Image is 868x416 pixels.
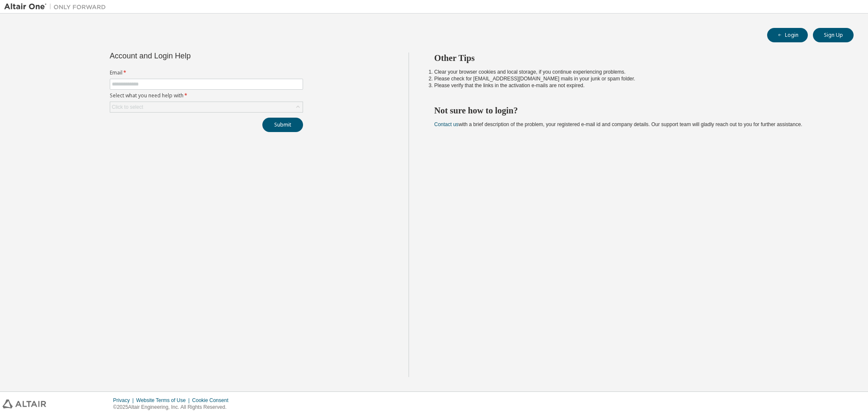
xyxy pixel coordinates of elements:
[112,104,143,110] div: Click to select
[767,28,808,42] button: Login
[434,82,839,89] li: Please verify that the links in the activation e-mails are not expired.
[434,75,839,82] li: Please check for [EMAIL_ADDRESS][DOMAIN_NAME] mails in your junk or spam folder.
[192,397,233,404] div: Cookie Consent
[262,118,303,132] button: Submit
[434,121,459,127] a: Contact us
[434,105,839,116] h2: Not sure how to login?
[136,397,192,404] div: Website Terms of Use
[113,397,136,404] div: Privacy
[113,404,234,411] p: © 2025 Altair Engineering, Inc. All Rights Reserved.
[3,399,46,408] img: altair_logo.svg
[434,52,839,63] h2: Other Tips
[434,121,802,127] span: with a brief description of the problem, your registered e-mail id and company details. Our suppo...
[4,3,110,11] img: Altair One
[434,69,839,75] li: Clear your browser cookies and local storage, if you continue experiencing problems.
[110,52,264,59] div: Account and Login Help
[110,102,303,112] div: Click to select
[110,92,303,99] label: Select what you need help with
[813,28,854,42] button: Sign Up
[110,69,303,76] label: Email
